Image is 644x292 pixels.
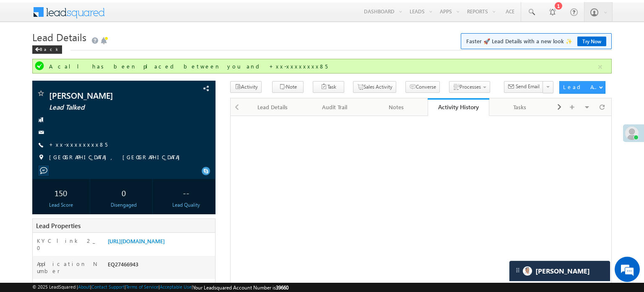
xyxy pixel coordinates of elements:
button: Sales Activity [353,81,396,93]
label: KYC link 2_0 [37,237,99,251]
span: Your Leadsquared Account Number is [193,284,288,291]
img: carter-drag [514,267,521,274]
a: Activity History [428,98,489,116]
div: Audit Trail [311,102,358,112]
img: Carter [523,266,532,276]
a: Acceptable Use [160,284,192,289]
span: Carter [535,266,590,276]
a: About [78,284,90,289]
span: Send Email [516,83,540,90]
a: [URL][DOMAIN_NAME] [108,237,165,245]
a: Dashboard [360,2,405,21]
button: Converse [405,81,440,93]
a: +xx-xxxxxxxx85 [49,141,107,148]
button: Lead Actions [559,81,605,94]
div: 0 [97,183,150,202]
div: carter-dragCarter[PERSON_NAME] [509,260,610,281]
a: Notes [366,98,427,116]
div: 1 [555,2,562,10]
button: Processes [449,81,490,93]
button: Activity [230,81,262,93]
a: Try Now [577,37,606,46]
div: EQ27466943 [106,260,215,272]
a: Audit Trail [304,98,366,116]
span: Lead Details [32,30,86,44]
a: Tasks [489,98,551,116]
button: Task [313,81,344,93]
div: Tasks [496,102,543,112]
span: [GEOGRAPHIC_DATA], [GEOGRAPHIC_DATA] [49,153,184,162]
div: Back [32,45,62,54]
a: Reports [463,2,499,21]
div: Notes [372,102,420,112]
a: Lead Details [242,98,304,116]
div: Lead Score [34,202,88,208]
button: Note [272,81,304,93]
div: Disengaged [97,202,150,208]
a: Ace [499,2,521,21]
div: 150 [34,183,88,202]
a: Apps [436,2,463,21]
div: A call has been placed between you and +xx-xxxxxxxx85 [49,63,597,70]
a: Contact Support [91,284,125,289]
div: Lead Actions [563,83,599,91]
label: Application Number [37,260,99,274]
div: Activity History [434,103,483,111]
div: Lead Details [249,102,296,112]
a: Terms of Service [126,284,158,289]
span: Lead Properties [36,221,80,230]
a: Back [32,45,66,52]
div: -- [160,183,213,202]
span: 39660 [276,284,288,291]
button: Send Email [504,81,543,93]
span: © 2025 LeadSquared | | | | | [32,284,288,291]
span: Lead Talked [49,103,163,111]
a: Leads [406,2,436,21]
span: [PERSON_NAME] [49,89,163,101]
div: Lead Quality [160,202,213,208]
span: Processes [460,84,481,90]
span: Faster 🚀 Lead Details with a new look ✨ [466,37,606,45]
